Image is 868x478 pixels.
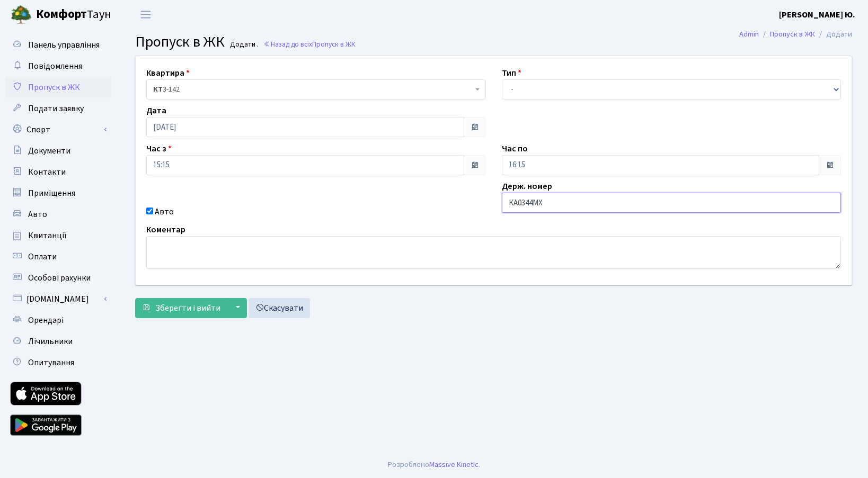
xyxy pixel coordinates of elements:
[28,230,67,241] span: Квитанції
[153,84,473,95] span: <b>КТ</b>&nbsp;&nbsp;&nbsp;&nbsp;3-142
[155,205,174,218] label: Авто
[135,298,227,318] button: Зберегти і вийти
[249,298,310,318] a: Скасувати
[28,187,75,199] span: Приміщення
[36,6,87,23] b: Комфорт
[28,336,73,347] span: Лічильники
[11,4,32,25] img: logo.png
[28,166,66,178] span: Контакти
[36,6,111,24] span: Таун
[5,267,111,288] a: Особові рахунки
[429,459,479,470] a: Massive Kinetic
[5,183,111,204] a: Приміщення
[135,31,225,52] span: Пропуск в ЖК
[28,251,57,263] span: Оплати
[146,67,190,79] label: Квартира
[5,119,111,140] a: Спорт
[28,314,64,326] span: Орендарі
[146,79,486,100] span: <b>КТ</b>&nbsp;&nbsp;&nbsp;&nbsp;3-142
[502,67,521,79] label: Тип
[5,225,111,246] a: Квитанції
[28,145,70,157] span: Документи
[388,459,480,471] div: Розроблено .
[5,246,111,267] a: Оплати
[146,142,172,155] label: Час з
[28,39,100,51] span: Панель управління
[739,29,759,40] a: Admin
[770,29,815,40] a: Пропуск в ЖК
[723,23,868,46] nav: breadcrumb
[146,104,166,117] label: Дата
[5,331,111,352] a: Лічильники
[312,39,356,49] span: Пропуск в ЖК
[5,310,111,331] a: Орендарі
[28,209,47,220] span: Авто
[228,40,259,49] small: Додати .
[5,77,111,98] a: Пропуск в ЖК
[5,140,111,161] a: Документи
[5,98,111,119] a: Подати заявку
[502,180,552,193] label: Держ. номер
[5,34,111,56] a: Панель управління
[28,82,80,93] span: Пропуск в ЖК
[263,39,356,49] a: Назад до всіхПропуск в ЖК
[5,352,111,373] a: Опитування
[502,193,842,213] input: AA0001AA
[779,9,855,21] b: [PERSON_NAME] Ю.
[5,56,111,77] a: Повідомлення
[5,161,111,183] a: Контакти
[132,6,159,23] button: Переключити навігацію
[5,288,111,310] a: [DOMAIN_NAME]
[28,357,74,368] span: Опитування
[28,60,82,72] span: Повідомлення
[28,272,91,284] span: Особові рахунки
[155,302,220,314] span: Зберегти і вийти
[502,142,528,155] label: Час по
[815,29,852,40] li: Додати
[153,84,163,95] b: КТ
[28,103,84,114] span: Подати заявку
[146,223,185,236] label: Коментар
[5,204,111,225] a: Авто
[779,8,855,21] a: [PERSON_NAME] Ю.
